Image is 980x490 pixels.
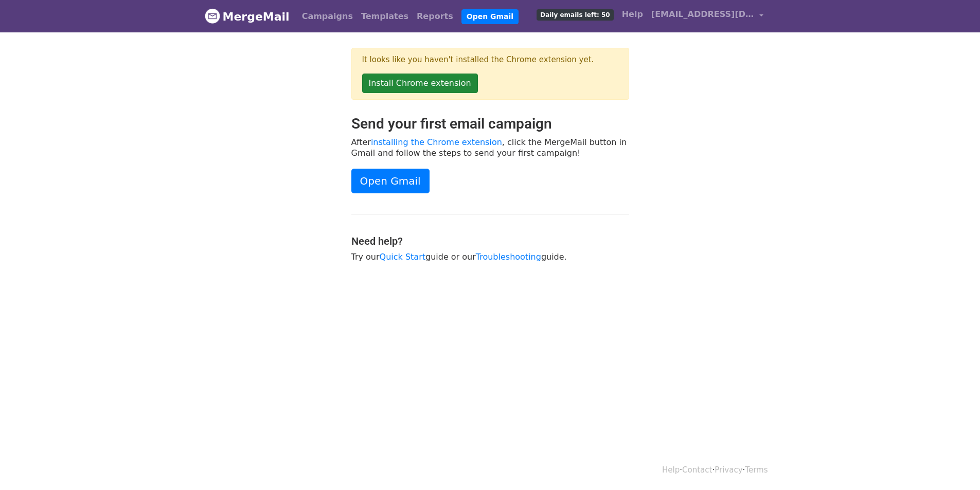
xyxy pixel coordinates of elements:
[351,235,629,247] h4: Need help?
[618,4,647,25] a: Help
[461,9,519,24] a: Open Gmail
[205,8,220,24] img: MergeMail logo
[351,115,629,133] h2: Send your first email campaign
[371,137,502,147] a: installing the Chrome extension
[715,465,742,475] a: Privacy
[351,137,629,158] p: After , click the MergeMail button in Gmail and follow the steps to send your first campaign!
[351,169,430,193] a: Open Gmail
[537,9,613,21] span: Daily emails left: 50
[298,6,357,27] a: Campaigns
[362,74,478,93] a: Install Chrome extension
[351,251,629,262] p: Try our guide or our guide.
[380,252,425,262] a: Quick Start
[682,465,712,475] a: Contact
[532,4,617,25] a: Daily emails left: 50
[662,465,680,475] a: Help
[651,8,754,21] span: [EMAIL_ADDRESS][DOMAIN_NAME]
[647,4,768,28] a: [EMAIL_ADDRESS][DOMAIN_NAME]
[357,6,413,27] a: Templates
[745,465,768,475] a: Terms
[476,252,541,262] a: Troubleshooting
[205,6,290,27] a: MergeMail
[413,6,457,27] a: Reports
[362,55,618,65] p: It looks like you haven't installed the Chrome extension yet.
